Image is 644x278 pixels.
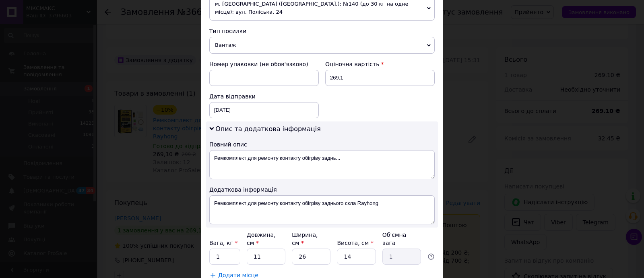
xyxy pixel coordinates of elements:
[247,232,276,246] label: Довжина, см
[209,92,319,100] div: Дата відправки
[382,231,421,247] div: Об'ємна вага
[292,232,318,246] label: Ширина, см
[325,60,435,68] div: Оціночна вартість
[209,60,319,68] div: Номер упаковки (не обов'язково)
[209,240,237,246] label: Вага, кг
[215,125,321,133] span: Опис та додаткова інформація
[209,28,246,34] span: Тип посилки
[337,240,373,246] label: Висота, см
[209,150,435,179] textarea: Ремкомплект для ремонту контакту обігріву заднь...
[209,195,435,224] textarea: Ремкомплект для ремонту контакту обігріву заднього скла Rayhong
[209,186,435,194] div: Додаткова інформація
[209,37,435,54] span: Вантаж
[209,140,435,148] div: Повний опис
